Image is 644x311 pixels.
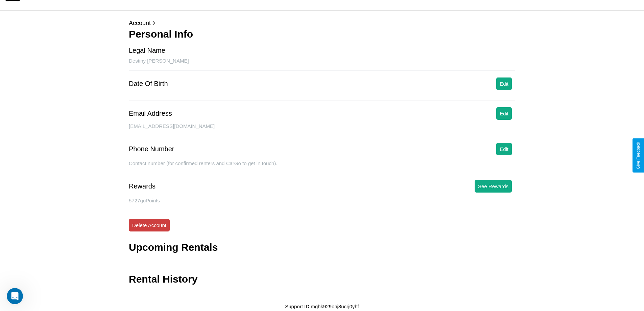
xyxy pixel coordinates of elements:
[129,58,515,71] div: Destiny [PERSON_NAME]
[496,107,512,120] button: Edit
[496,143,512,155] button: Edit
[129,219,170,231] button: Delete Account
[129,182,156,190] div: Rewards
[285,302,359,311] p: Support ID: mghk929bnj8ucrj0yhf
[129,47,165,54] div: Legal Name
[496,77,512,90] button: Edit
[129,145,174,153] div: Phone Number
[129,196,515,205] p: 5727 goPoints
[129,80,168,88] div: Date Of Birth
[129,242,218,253] h3: Upcoming Rentals
[129,110,172,117] div: Email Address
[129,123,515,136] div: [EMAIL_ADDRESS][DOMAIN_NAME]
[129,273,197,285] h3: Rental History
[7,288,23,304] iframe: Intercom live chat
[475,180,512,193] button: See Rewards
[129,28,515,40] h3: Personal Info
[129,160,515,173] div: Contact number (for confirmed renters and CarGo to get in touch).
[636,142,641,169] div: Give Feedback
[129,18,515,28] p: Account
